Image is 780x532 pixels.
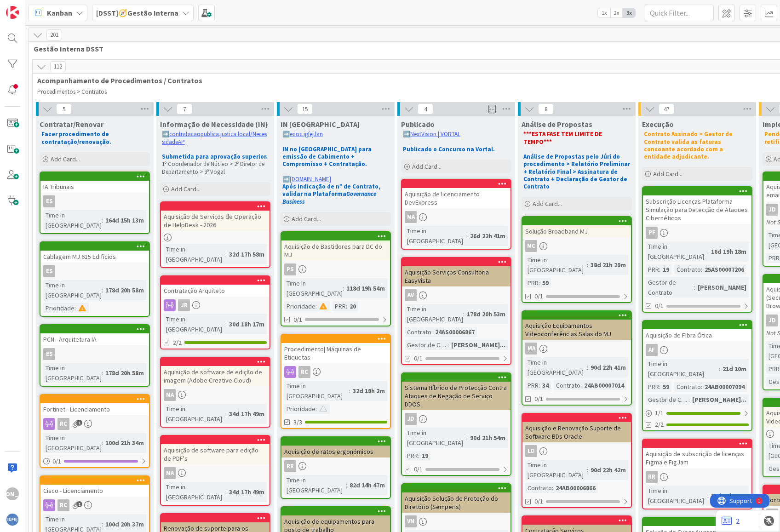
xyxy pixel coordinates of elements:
div: Time in [GEOGRAPHIC_DATA] [405,226,466,246]
a: Aquisição de Serviços de Operação de HelpDesk - 2026Time in [GEOGRAPHIC_DATA]:32d 17h 58m [160,201,270,268]
div: 38d 21h 29m [588,260,628,270]
a: Aquisição de ratos ergonómicosRRTime in [GEOGRAPHIC_DATA]:82d 14h 47m [281,436,391,499]
div: 118d 19h 54m [344,283,387,293]
div: mc [525,240,537,252]
strong: Após indicação de nº de Contrato, validar na Plataforma [282,183,382,206]
input: Quick Filter... [645,5,714,21]
div: 0/1 [40,456,149,467]
div: RC [40,499,149,511]
div: JR [161,299,270,311]
span: 0/1 [534,292,543,301]
div: 90d 22h 42m [588,465,628,475]
a: Sistema Híbrido de Protecção Contra Ataques de Negação de Serviço DDOSJDTime in [GEOGRAPHIC_DATA]... [401,372,511,476]
div: Aquisição Serviços Consultoria EasyVista [402,258,510,286]
div: Solução Broadband MJ [522,225,631,237]
div: Gestor de Contrato [405,340,447,350]
span: IN Aprovada [281,120,360,129]
div: Aquisição de software de edição de imagem (Adobe Creative Cloud) [161,358,270,386]
a: 2 [722,515,740,526]
div: PRR [525,278,539,288]
div: PF [643,227,751,239]
a: Subscrição Licenças Plataforma Simulação para Detecção de Ataques CibernéticosPFTime in [GEOGRAPH... [642,186,752,313]
p: ➡️ [162,131,269,146]
strong: Publicado o Concurso na Vortal. [403,145,495,153]
div: Contrato [674,264,701,275]
span: 5 [56,103,72,114]
div: MA [522,343,631,355]
a: PCN - Arquitetura IAESTime in [GEOGRAPHIC_DATA]:178d 20h 58m [40,324,150,387]
div: Time in [GEOGRAPHIC_DATA] [525,460,587,480]
div: 82d 14h 47m [347,480,387,490]
a: Aquisição de subscrição de licenças Figma e FigJamRRTime in [GEOGRAPHIC_DATA]:26d 22h 42m [642,439,752,509]
div: Time in [GEOGRAPHIC_DATA] [284,381,349,401]
span: : [587,362,588,372]
div: VN [405,515,417,527]
strong: ***ESTA FASE TEM LIMITE DE TEMPO*** [523,130,603,145]
div: [PERSON_NAME] [695,282,749,292]
span: : [418,451,419,461]
div: Contrato [405,327,431,337]
div: JD [766,204,778,216]
div: PS [284,263,296,275]
div: Contrato [554,380,580,390]
div: Aquisição de Fibra Ótica [643,329,751,341]
div: JD [405,413,417,425]
div: Contrato [525,483,552,493]
div: Aquisição Equipamentos Videoconferências Salas do MJ [522,311,631,340]
span: Add Card... [653,170,682,178]
div: ES [43,265,55,277]
div: RC [298,366,310,378]
div: [PERSON_NAME]... [690,395,749,405]
div: Aquisição Solução de Proteção do Diretório (Semperis) [402,492,510,513]
span: : [102,438,103,448]
div: 164d 15h 13m [103,215,146,225]
p: ➡️ [403,131,510,138]
span: 1 / 1 [655,408,664,418]
div: Contratação Arquiteto [161,276,270,297]
p: ➡️ [282,131,389,138]
div: Sistema Híbrido de Protecção Contra Ataques de Negação de Serviço DDOS [402,373,510,410]
span: 0/1 [534,497,543,506]
p: ➡️ [282,176,389,183]
div: 21d 10m [720,364,749,374]
strong: Submetida para aprovação superior. [162,153,268,160]
span: 1 [76,420,82,426]
div: PRR [646,264,659,275]
span: 2/2 [655,420,664,429]
a: Aquisição de Fibra ÓticaAFTime in [GEOGRAPHIC_DATA]:21d 10mPRR:59Contrato:24AB00007094Gestor de C... [642,320,752,431]
a: Procedimento| Máquinas de EtiquetasRCTime in [GEOGRAPHIC_DATA]:32d 18h 2mPrioridade:3/3 [281,334,391,429]
span: : [587,465,588,475]
div: Prioridade [284,301,315,311]
span: 0/1 [293,315,302,325]
div: ES [40,195,149,207]
div: Subscrição Licenças Plataforma Simulação para Detecção de Ataques Cibernéticos [643,195,751,224]
a: Aquisição de Bastidores para DC do MJPSTime in [GEOGRAPHIC_DATA]:118d 19h 54mPrioridade:PRR:200/1 [281,231,391,326]
span: : [431,327,433,337]
span: 4 [418,103,433,114]
div: Contrato [674,382,701,392]
a: Contratação ArquitetoJRTime in [GEOGRAPHIC_DATA]:30d 18h 17m2/2 [160,275,270,349]
div: Aquisição de Bastidores para DC do MJ [281,232,390,261]
div: 34d 17h 49m [227,409,267,419]
div: LD [525,445,537,457]
div: Aquisição de Serviços de Operação de HelpDesk - 2026 [161,211,270,231]
div: Fortinet - Licenciamento [40,403,149,415]
div: 19 [419,451,430,461]
b: [DSST]🧭Gestão Interna [96,8,178,17]
span: : [315,301,317,311]
div: Gestor de Contrato [646,277,694,297]
div: ES [40,348,149,360]
span: : [466,231,468,241]
div: 32d 18h 2m [350,386,387,396]
a: Solução Broadband MJmcTime in [GEOGRAPHIC_DATA]:38d 21h 29mPRR:590/1 [522,216,632,303]
div: Time in [GEOGRAPHIC_DATA] [646,486,707,506]
div: RR [646,471,658,483]
div: JD [402,413,510,425]
div: IA Tribunais [40,181,149,193]
div: Time in [GEOGRAPHIC_DATA] [164,482,225,502]
a: [DOMAIN_NAME] [290,175,331,183]
div: PS [281,263,390,275]
strong: Fazer procedimento de contratação/renovação. [41,130,111,145]
span: : [225,319,227,329]
span: : [225,249,227,259]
